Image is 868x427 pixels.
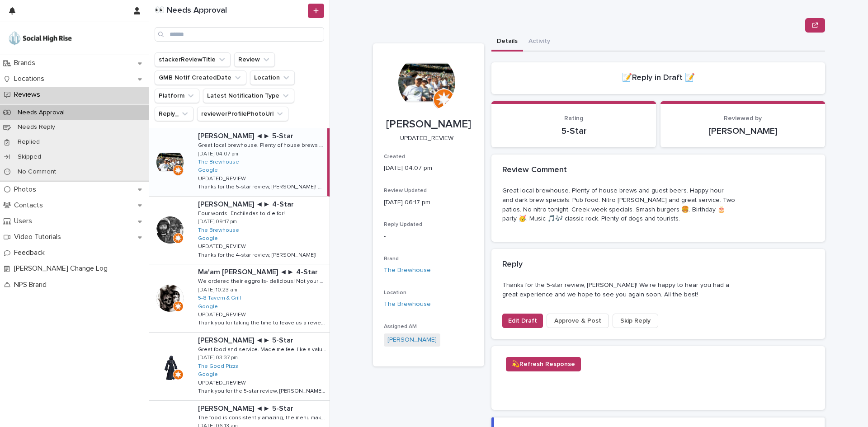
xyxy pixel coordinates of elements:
span: Location [384,290,406,296]
p: - [384,232,473,241]
h1: 👀 Needs Approval [155,6,306,16]
a: [PERSON_NAME] ◄► 4-Star[PERSON_NAME] ◄► 4-Star Four words- Enchiladas to die for!Four words- Ench... [149,197,330,265]
p: The food is consistently amazing, the menu makes amall changes through the season to keep it fres... [198,413,328,421]
p: Feedback [10,249,52,257]
p: Thanks for the 4-star review, [PERSON_NAME]! [198,250,318,258]
p: NPS Brand [10,281,54,289]
button: Approve & Post [547,314,609,328]
a: [PERSON_NAME] [387,335,437,345]
p: Reviews [10,90,47,99]
p: UPDATED_REVIEW [198,174,248,182]
span: Reviewed by [724,115,762,122]
span: Rating [564,115,583,122]
span: Assigned AM [384,324,417,329]
p: Thank you for the 5-star review, Miguel! We're happy to hear you had a great experience and we lo... [198,386,328,394]
button: Reply_ [155,107,193,121]
span: 💫Refresh Response [512,360,575,369]
button: Location [250,70,295,85]
p: [DATE] 10:23 am [198,287,237,293]
button: Latest Notification Type [203,89,294,103]
a: Google [198,304,218,310]
span: Reply Updated [384,222,422,227]
p: Locations [10,75,52,83]
a: [PERSON_NAME] ◄► 5-Star[PERSON_NAME] ◄► 5-Star Great food and service. Made me feel like a valued... [149,333,330,401]
a: The Brewhouse [198,159,239,165]
p: Brands [10,59,42,67]
h2: Review Comment [502,165,567,175]
p: Photos [10,185,43,194]
img: o5DnuTxEQV6sW9jFYBBf [7,29,73,47]
a: Ma'am [PERSON_NAME] ◄► 4-StarMa'am [PERSON_NAME] ◄► 4-Star We ordered their eggrolls- delicious! ... [149,264,330,333]
p: Great local brewhouse. Plenty of house brews and guest beers. Happy hour and dark brew specials. ... [198,141,325,149]
p: [PERSON_NAME] Change Log [10,264,115,273]
button: Activity [523,33,556,52]
p: Video Tutorials [10,233,68,241]
p: [PERSON_NAME] ◄► 4-Star [198,198,296,209]
button: GMB Notif CreatedDate [155,70,246,85]
button: Edit Draft [502,314,543,328]
p: Thank you for taking the time to leave us a review! We're happy to hear that you enjoyed our food... [198,318,328,326]
span: Approve & Post [554,316,601,325]
p: [PERSON_NAME] ◄► 5-Star [198,130,295,141]
p: UPDATED_REVIEW [198,378,248,386]
a: Google [198,167,218,174]
p: [DATE] 06:17 pm [384,198,473,207]
p: Thanks for the 5-star review, Rich! We're happy to hear you had a great experience and we hope to... [198,182,325,190]
span: Edit Draft [508,316,537,325]
p: Skipped [10,153,48,161]
p: Thanks for the 5-star review, [PERSON_NAME]! We're happy to hear you had a great experience and w... [502,281,736,300]
p: Users [10,217,39,225]
a: Google [198,235,218,242]
p: [DATE] 04:07 pm [384,164,473,173]
p: No Comment [10,168,63,176]
p: UPDATED_REVIEW [384,135,470,142]
h2: 📝Reply in Draft 📝 [622,73,695,83]
p: - [502,382,599,392]
a: Google [198,371,218,378]
p: Four words- Enchiladas to die for! [198,209,287,217]
p: [PERSON_NAME] [671,126,814,136]
a: [PERSON_NAME] ◄► 5-Star[PERSON_NAME] ◄► 5-Star Great local brewhouse. Plenty of house brews and g... [149,128,330,197]
p: [PERSON_NAME] ◄► 5-Star [198,403,295,413]
p: UPDATED_REVIEW [198,242,248,250]
a: The Brewhouse [384,300,431,309]
a: 5-8 Tavern & Grill [198,295,241,301]
button: stackerReviewTitle [155,52,231,67]
p: Ma'am [PERSON_NAME] ◄► 4-Star [198,266,320,277]
a: The Good Pizza [198,363,239,370]
a: The Brewhouse [198,227,239,234]
button: reviewerProfilePhotoUrl [197,107,288,121]
span: Review Updated [384,188,427,193]
p: [DATE] 09:17 pm [198,219,237,225]
p: UPDATED_REVIEW [198,310,248,318]
p: Contacts [10,201,50,210]
button: 💫Refresh Response [506,357,581,371]
button: Skip Reply [613,314,658,328]
span: Created [384,154,405,160]
p: Great food and service. Made me feel like a valued customer. Loved the outdoor lounge area ambian... [198,345,328,353]
h2: Reply [502,260,523,270]
p: [PERSON_NAME] [384,118,473,131]
p: 5-Star [502,126,645,136]
span: Skip Reply [620,316,651,325]
button: Platform [155,89,199,103]
input: Search [155,27,324,42]
p: Needs Reply [10,123,62,131]
p: Great local brewhouse. Plenty of house brews and guest beers. Happy hour and dark brew specials. ... [502,186,736,224]
a: The Brewhouse [384,266,431,275]
button: Review [234,52,275,67]
p: [DATE] 04:07 pm [198,151,238,157]
button: Details [491,33,523,52]
p: Replied [10,138,47,146]
span: Brand [384,256,399,262]
p: Needs Approval [10,109,72,117]
p: We ordered their eggrolls- delicious! Not your average eggrolls. Very filling. We also had a burg... [198,277,328,285]
p: [PERSON_NAME] ◄► 5-Star [198,334,295,345]
p: [DATE] 03:37 pm [198,355,238,361]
